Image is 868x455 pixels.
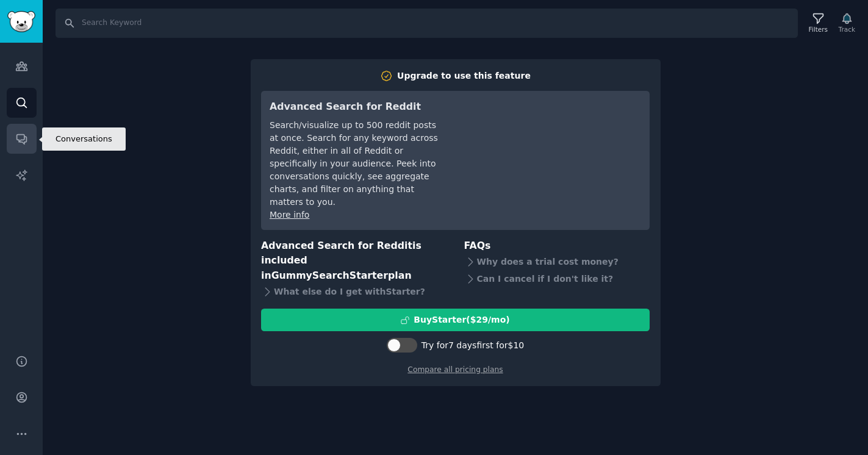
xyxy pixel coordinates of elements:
[270,99,441,115] h3: Advanced Search for Reddit
[464,270,650,287] div: Can I cancel if I don't like it?
[270,119,441,209] div: Search/visualize up to 500 reddit posts at once. Search for any keyword across Reddit, either in ...
[261,309,650,331] button: BuyStarter($29/mo)
[261,238,447,284] h3: Advanced Search for Reddit is included in plan
[56,9,798,38] input: Search Keyword
[414,313,509,326] div: Buy Starter ($ 29 /mo )
[7,11,35,32] img: GummySearch logo
[407,365,503,374] a: Compare all pricing plans
[464,253,650,270] div: Why does a trial cost money?
[270,210,309,220] a: More info
[261,283,447,300] div: What else do I get with Starter ?
[464,238,650,254] h3: FAQs
[421,339,524,352] div: Try for 7 days first for $10
[809,25,828,34] div: Filters
[397,70,531,82] div: Upgrade to use this feature
[271,270,388,281] span: GummySearch Starter
[458,99,641,191] iframe: YouTube video player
